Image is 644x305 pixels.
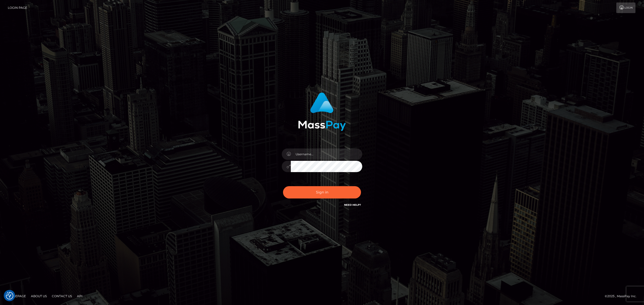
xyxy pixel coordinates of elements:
[6,292,13,299] img: Revisit consent button
[6,292,28,300] a: Homepage
[50,292,74,300] a: Contact Us
[291,148,362,160] input: Username...
[29,292,49,300] a: About Us
[6,292,13,299] button: Consent Preferences
[283,186,361,198] button: Sign in
[8,3,27,13] a: Login Page
[605,293,640,299] div: © 2025 , MassPay Inc.
[616,3,635,13] a: Login
[75,292,85,300] a: API
[344,203,361,207] a: Need Help?
[298,92,346,131] img: MassPay Login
